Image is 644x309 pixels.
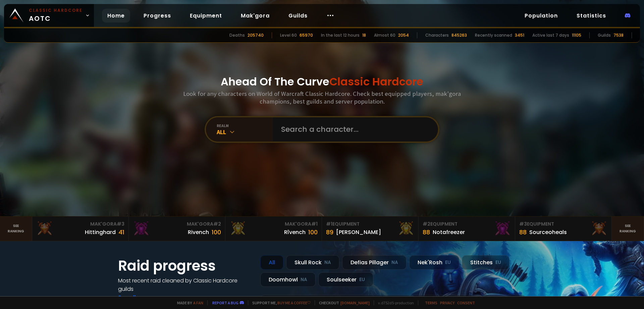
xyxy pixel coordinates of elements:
div: Almost 60 [374,32,395,38]
div: All [217,128,273,136]
small: EU [495,259,501,266]
small: Classic Hardcore [29,7,83,13]
h3: Look for any characters on World of Warcraft Classic Hardcore. Check best equipped players, mak'g... [180,90,464,105]
a: Report a bug [212,300,238,305]
a: Mak'Gora#1Rîvench100 [225,217,322,241]
div: 205740 [248,32,264,38]
a: Equipment [184,9,227,23]
a: Guilds [283,9,313,23]
div: Active last 7 days [532,32,569,38]
div: In the last 12 hours [321,32,360,38]
div: [PERSON_NAME] [336,228,381,236]
a: #1Equipment89[PERSON_NAME] [322,217,419,241]
div: 2054 [398,32,409,38]
div: Hittinghard [85,228,116,236]
div: 89 [326,228,333,237]
div: Stitches [462,255,509,270]
div: 88 [423,228,430,237]
div: Mak'Gora [229,221,318,228]
a: Buy me a coffee [277,300,311,305]
a: Mak'gora [235,9,275,23]
div: 7538 [613,32,624,38]
div: 65970 [300,32,313,38]
span: # 2 [213,221,221,227]
span: # 1 [326,221,332,227]
input: Search a character... [277,117,430,142]
div: Equipment [423,221,511,228]
span: # 2 [423,221,430,227]
div: Rîvench [284,228,306,236]
small: NA [301,276,307,283]
a: Mak'Gora#2Rivench100 [129,217,225,241]
div: Equipment [326,221,414,228]
div: Characters [425,32,449,38]
div: 88 [519,228,527,237]
a: Terms [425,300,437,305]
a: Progress [138,9,176,23]
a: Population [519,9,563,23]
span: # 3 [519,221,527,227]
a: Mak'Gora#3Hittinghard41 [32,217,129,241]
a: #3Equipment88Sourceoheals [515,217,612,241]
h4: Most recent raid cleaned by Classic Hardcore guilds [118,276,252,293]
div: 845263 [451,32,467,38]
span: Support me, [248,300,311,305]
span: Classic Hardcore [329,74,423,89]
div: 100 [308,228,318,237]
a: [DOMAIN_NAME] [340,300,370,305]
div: Doomhowl [260,272,316,287]
span: AOTC [29,7,83,24]
div: Mak'Gora [36,221,124,228]
div: 11105 [572,32,581,38]
small: NA [324,259,331,266]
div: 100 [212,228,221,237]
div: 3451 [515,32,524,38]
div: Skull Rock [286,255,339,270]
div: Guilds [598,32,611,38]
div: Nek'Rosh [409,255,459,270]
a: See all progress [118,294,162,301]
span: # 1 [311,221,318,227]
div: Notafreezer [433,228,465,236]
div: Defias Pillager [342,255,407,270]
div: Soulseeker [318,272,373,287]
a: Privacy [440,300,454,305]
a: #2Equipment88Notafreezer [419,217,515,241]
div: realm [217,123,273,128]
a: a fan [193,300,203,305]
small: EU [445,259,451,266]
a: Consent [457,300,475,305]
small: NA [391,259,398,266]
a: Seeranking [612,217,644,241]
span: Made by [173,300,203,305]
div: Equipment [519,221,607,228]
div: Deaths [229,32,245,38]
a: Classic HardcoreAOTC [4,4,94,27]
a: Home [102,9,130,23]
span: v. d752d5 - production [374,300,414,305]
div: Sourceoheals [529,228,567,236]
span: Checkout [315,300,370,305]
div: 41 [118,228,124,237]
h1: Raid progress [118,255,252,276]
a: Statistics [571,9,611,23]
div: Level 60 [280,32,297,38]
div: Recently scanned [475,32,512,38]
h1: Ahead Of The Curve [221,74,423,90]
div: 18 [362,32,366,38]
div: Mak'Gora [133,221,221,228]
small: EU [359,276,365,283]
div: All [260,255,283,270]
div: Rivench [188,228,209,236]
span: # 3 [117,221,124,227]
